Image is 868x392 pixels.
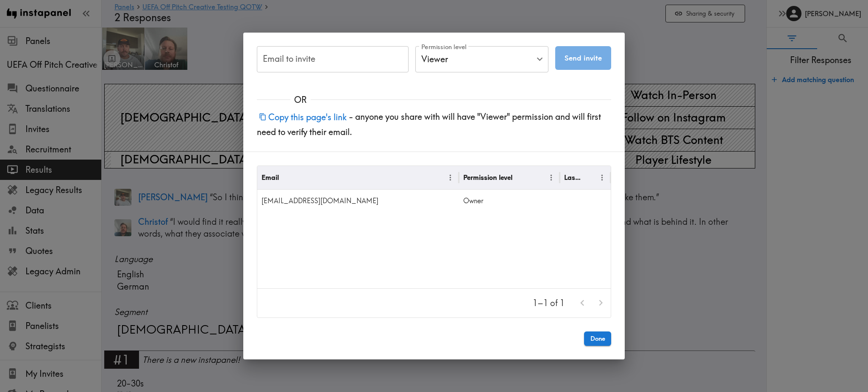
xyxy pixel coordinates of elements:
button: Copy this page's link [257,108,349,126]
button: Send invite [555,46,611,70]
div: Viewer [415,46,548,72]
div: ljung@sidleesport.com [257,190,459,212]
div: Owner [459,190,560,212]
span: OR [290,94,311,106]
button: Sort [280,171,293,184]
div: Last Viewed [564,173,582,182]
div: Permission level [463,173,512,182]
button: Done [584,331,611,346]
button: Menu [444,171,457,184]
div: Email [262,173,279,182]
button: Sort [513,171,526,184]
button: Menu [595,171,609,184]
p: 1–1 of 1 [533,297,565,309]
button: Menu [545,171,558,184]
label: Permission level [421,42,467,52]
button: Sort [583,171,596,184]
div: - anyone you share with will have "Viewer" permission and will first need to verify their email. [243,106,625,152]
